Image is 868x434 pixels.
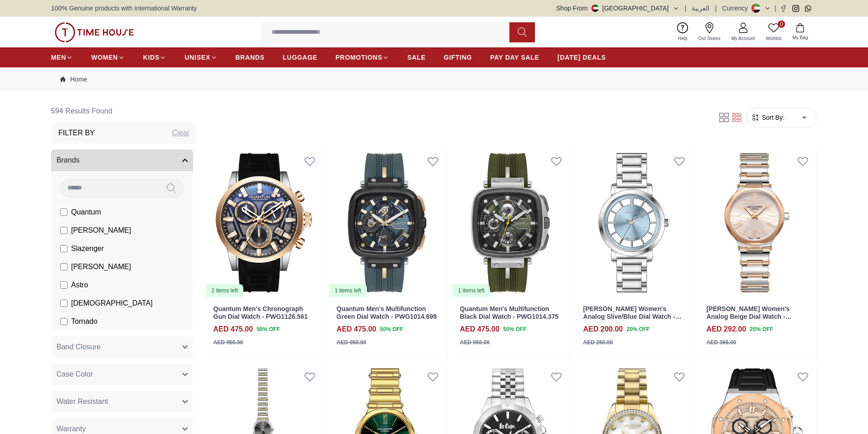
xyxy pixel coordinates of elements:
[460,324,499,335] h4: AED 475.00
[71,316,98,327] span: Tornado
[71,298,153,309] span: [DEMOGRAPHIC_DATA]
[51,53,66,62] span: MEN
[778,20,785,28] span: 0
[728,35,759,42] span: My Account
[51,100,197,122] h6: 594 Results Found
[60,75,87,84] a: Home
[685,4,687,13] span: |
[444,49,472,66] a: GIFTING
[335,53,382,62] span: PROMOTIONS
[206,284,243,297] div: 2 items left
[71,225,131,236] span: [PERSON_NAME]
[775,4,776,13] span: |
[91,53,118,62] span: WOMEN
[695,35,724,42] span: Our Stores
[407,49,426,66] a: SALE
[55,22,134,42] img: ...
[185,49,217,66] a: UNISEX
[60,245,67,252] input: Slazenger
[452,284,490,297] div: 1 items left
[185,53,210,62] span: UNISEX
[574,148,693,298] img: Lee Cooper Women's Analog Slive/Blue Dial Watch - LC08037.300
[51,363,193,385] button: Case Color
[558,53,606,62] span: [DATE] DEALS
[715,4,717,13] span: |
[451,148,570,298] a: Quantum Men's Multifunction Black Dial Watch - PWG1014.3751 items left
[706,305,791,328] a: [PERSON_NAME] Women's Analog Beige Dial Watch - LC08000.560
[337,338,366,347] div: AED 950.00
[71,207,101,218] span: Quantum
[51,391,193,413] button: Water Resistant
[213,338,243,347] div: AED 950.00
[335,49,389,66] a: PROMOTIONS
[380,325,403,333] span: 50 % OFF
[337,324,376,335] h4: AED 475.00
[236,49,265,66] a: BRANDS
[751,113,785,122] button: Sort By:
[337,305,437,320] a: Quantum Men's Multifunction Green Dial Watch - PWG1014.699
[51,49,73,66] a: MEN
[583,338,613,347] div: AED 250.00
[236,53,265,62] span: BRANDS
[780,5,787,12] a: Facebook
[760,20,787,44] a: 0Wishlist
[583,305,682,328] a: [PERSON_NAME] Women's Analog Slive/Blue Dial Watch - LC08037.300
[257,325,280,333] span: 50 % OFF
[490,49,539,66] a: PAY DAY SALE
[91,49,125,66] a: WOMEN
[60,318,67,325] input: Tornado
[51,336,193,358] button: Band Closure
[693,20,726,44] a: Our Stores
[556,4,679,13] button: Shop From[GEOGRAPHIC_DATA]
[60,227,67,234] input: [PERSON_NAME]
[204,148,324,298] a: Quantum Men's Chronograph Gun Dial Watch - PWG1126.5612 items left
[407,53,426,62] span: SALE
[56,342,101,352] span: Band Closure
[213,305,308,320] a: Quantum Men's Chronograph Gun Dial Watch - PWG1126.561
[583,324,623,335] h4: AED 200.00
[328,148,447,298] a: Quantum Men's Multifunction Green Dial Watch - PWG1014.6991 items left
[692,4,709,13] button: العربية
[56,155,80,166] span: Brands
[143,53,159,62] span: KIDS
[697,148,817,298] img: Lee Cooper Women's Analog Beige Dial Watch - LC08000.560
[71,261,131,272] span: [PERSON_NAME]
[627,325,650,333] span: 20 % OFF
[787,21,813,43] button: My Bag
[283,53,318,62] span: LUGGAGE
[143,49,166,66] a: KIDS
[71,243,104,254] span: Slazenger
[503,325,526,333] span: 50 % OFF
[71,280,88,291] span: Astro
[789,34,812,41] span: My Bag
[329,284,367,297] div: 1 items left
[51,149,193,171] button: Brands
[762,35,785,42] span: Wishlist
[451,148,570,298] img: Quantum Men's Multifunction Black Dial Watch - PWG1014.375
[56,396,108,407] span: Water Resistant
[204,148,324,298] img: Quantum Men's Chronograph Gun Dial Watch - PWG1126.561
[750,325,773,333] span: 20 % OFF
[51,4,197,13] span: 100% Genuine products with International Warranty
[673,20,693,44] a: Help
[172,128,190,138] div: Clear
[444,53,472,62] span: GIFTING
[792,5,799,12] a: Instagram
[490,53,539,62] span: PAY DAY SALE
[60,209,67,216] input: Quantum
[213,324,253,335] h4: AED 475.00
[591,5,599,12] img: United Arab Emirates
[58,128,95,138] h3: Filter By
[60,281,67,289] input: Astro
[60,300,67,307] input: [DEMOGRAPHIC_DATA]
[706,324,746,335] h4: AED 292.00
[805,5,812,12] a: Whatsapp
[460,305,559,320] a: Quantum Men's Multifunction Black Dial Watch - PWG1014.375
[760,113,785,122] span: Sort By:
[706,338,736,347] div: AED 365.00
[558,49,606,66] a: [DATE] DEALS
[674,35,691,42] span: Help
